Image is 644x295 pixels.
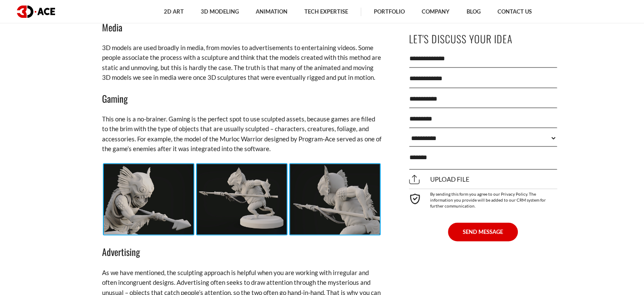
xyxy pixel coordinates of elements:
[17,6,55,18] img: logo dark
[102,20,381,34] h3: Media
[409,188,557,209] div: By sending this form you agree to our Privacy Policy. The information you provide will be added t...
[448,222,518,241] button: SEND MESSAGE
[409,29,557,48] p: Let's Discuss Your Idea
[104,164,193,234] img: Murloc 3D Sculpting Model
[409,176,470,183] span: Upload file
[102,91,381,106] h3: Gaming
[102,244,381,259] h3: Advertising
[197,164,287,234] img: Murloc 3D Sculpting Model
[102,43,381,83] p: 3D models are used broadly in media, from movies to advertisements to entertaining videos. Some p...
[102,114,381,154] p: This one is a no-brainer. Gaming is the perfect spot to use sculpted assets, because games are fi...
[290,164,380,234] img: Murloc 3D Sculpting Model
